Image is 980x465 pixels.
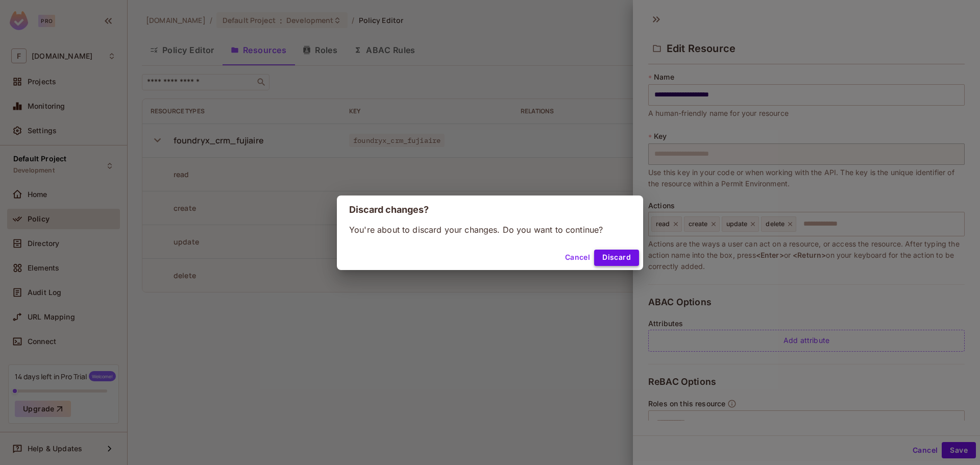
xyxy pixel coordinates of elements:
p: You're about to discard your changes. Do you want to continue? [349,224,631,235]
span: Policies are enforced on users of your app. [11,35,122,55]
a: × [137,9,141,18]
a: Next [108,59,137,74]
button: Discard [594,250,639,266]
div: Close tooltip [137,8,141,19]
span: Add Your First User [11,15,107,29]
button: Cancel [561,250,594,266]
h2: Discard changes? [337,195,643,224]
